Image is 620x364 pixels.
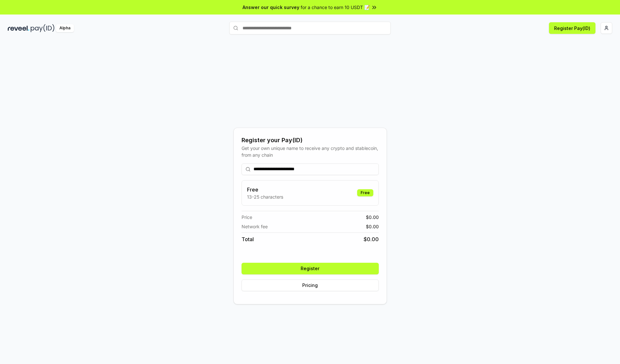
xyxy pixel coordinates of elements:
[364,235,379,243] span: $ 0.00
[242,263,379,274] button: Register
[242,136,379,145] div: Register your Pay(ID)
[242,214,252,221] span: Price
[242,223,268,230] span: Network fee
[549,22,595,34] button: Register Pay(ID)
[301,4,370,11] span: for a chance to earn 10 USDT 📝
[366,223,379,230] span: $ 0.00
[242,145,379,158] div: Get your own unique name to receive any crypto and stablecoin, from any chain
[366,214,379,221] span: $ 0.00
[357,189,373,196] div: Free
[247,186,283,193] h3: Free
[243,4,299,11] span: Answer our quick survey
[247,193,283,200] p: 13-25 characters
[242,280,379,291] button: Pricing
[8,24,29,32] img: reveel_dark
[56,24,74,32] div: Alpha
[31,24,55,32] img: pay_id
[242,235,254,243] span: Total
